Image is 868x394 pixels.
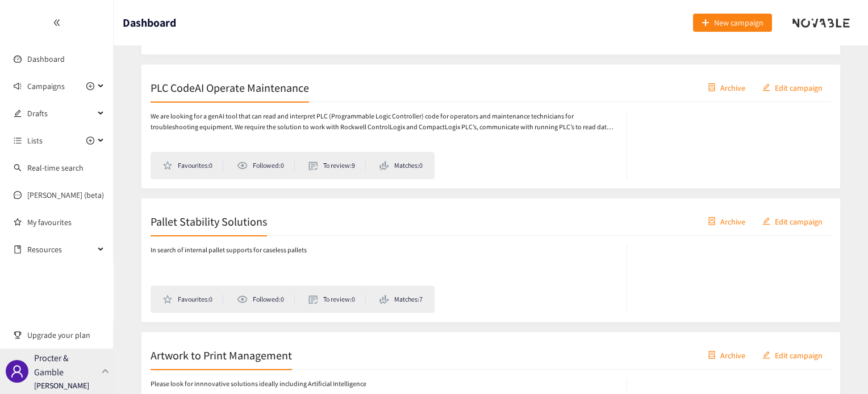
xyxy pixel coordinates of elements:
p: In search of internal pallet supports for caseless pallets [151,245,307,256]
li: Followed: 0 [237,294,295,304]
p: Procter & Gamble [34,351,97,379]
button: editEdit campaign [754,212,831,230]
span: edit [14,109,22,117]
span: edit [762,351,770,360]
a: PLC CodeAI Operate MaintenancecontainerArchiveeditEdit campaignWe are looking for a genAI tool th... [141,64,841,189]
span: Edit campaign [775,349,823,361]
span: plus-circle [86,137,94,145]
a: Dashboard [27,54,65,64]
a: [PERSON_NAME] (beta) [27,190,104,200]
span: Edit campaign [775,215,823,227]
span: Archive [720,349,745,361]
iframe: Chat Widget [811,340,868,394]
h2: PLC CodeAI Operate Maintenance [151,79,309,95]
span: book [14,245,22,253]
span: sound [14,82,22,90]
a: Pallet Stability SolutionscontainerArchiveeditEdit campaignIn search of internal pallet supports ... [141,198,841,323]
span: Drafts [27,102,94,125]
li: Favourites: 0 [162,160,223,171]
span: Lists [27,129,43,152]
span: plus [702,19,710,28]
a: Real-time search [27,163,84,173]
span: user [10,365,24,378]
span: Resources [27,238,94,261]
li: Followed: 0 [237,160,295,171]
span: container [708,217,716,226]
span: trophy [14,331,22,339]
span: Upgrade your plan [27,324,105,346]
span: New campaign [714,16,763,29]
button: editEdit campaign [754,78,831,96]
h2: Artwork to Print Management [151,347,292,363]
span: Archive [720,81,745,94]
li: To review: 9 [308,160,366,171]
p: We are looking for a genAI tool that can read and interpret PLC (Programmable Logic Controller) c... [151,111,615,133]
span: Campaigns [27,75,65,98]
span: container [708,83,716,92]
li: To review: 0 [308,294,366,304]
span: plus-circle [86,82,94,90]
li: Favourites: 0 [162,294,223,304]
span: Archive [720,215,745,227]
button: containerArchive [699,212,754,230]
p: Please look for innnovative solutions ideally including Artificial Intelligence [151,379,366,389]
button: plusNew campaign [693,14,772,32]
button: containerArchive [699,346,754,364]
a: My favourites [27,211,105,234]
span: edit [762,83,770,92]
li: Matches: 0 [379,160,423,171]
button: containerArchive [699,78,754,96]
span: Edit campaign [775,81,823,94]
span: unordered-list [14,137,22,145]
button: editEdit campaign [754,346,831,364]
span: container [708,351,716,360]
span: double-left [53,19,61,27]
h2: Pallet Stability Solutions [151,213,267,229]
p: [PERSON_NAME] [34,379,89,392]
li: Matches: 7 [379,294,423,304]
span: edit [762,217,770,226]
